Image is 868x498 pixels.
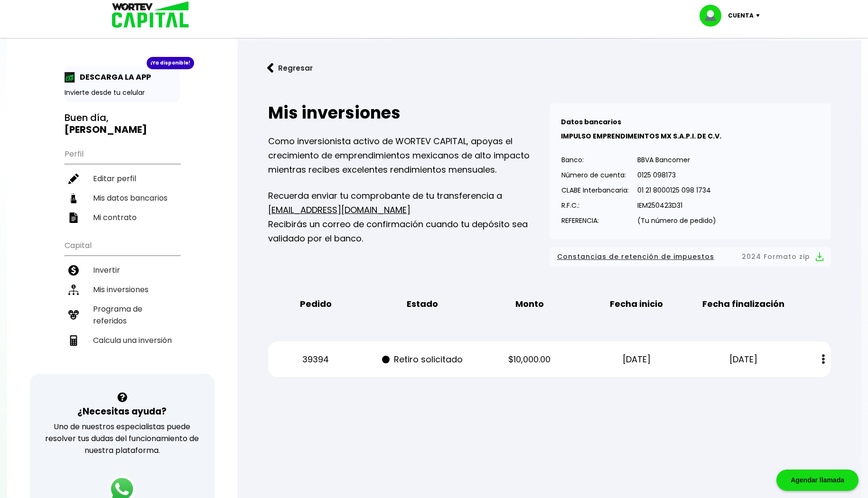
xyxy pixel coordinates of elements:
p: Como inversionista activo de WORTEV CAPITAL, apoyas el crecimiento de emprendimientos mexicanos d... [268,134,550,177]
p: R.F.C.: [561,198,629,212]
img: contrato-icon.f2db500c.svg [68,212,79,223]
div: ¡Ya disponible! [147,57,194,69]
b: Fecha inicio [610,297,663,311]
b: [PERSON_NAME] [65,123,147,136]
a: flecha izquierdaRegresar [253,55,846,81]
p: Cuenta [728,9,754,23]
img: datos-icon.10cf9172.svg [68,193,79,203]
p: Número de cuenta: [561,168,629,182]
b: Datos bancarios [561,117,621,127]
p: $10,000.00 [485,352,575,367]
img: editar-icon.952d3147.svg [68,174,79,184]
b: Monto [515,297,544,311]
img: recomiendanos-icon.9b8e9327.svg [68,310,79,320]
img: flecha izquierda [267,63,274,73]
img: app-icon [65,72,75,83]
b: Fecha finalización [702,297,784,311]
img: profile-image [700,5,728,27]
p: Recuerda enviar tu comprobante de tu transferencia a Recibirás un correo de confirmación cuando t... [268,189,550,246]
p: [DATE] [591,352,681,367]
img: invertir-icon.b3b967d7.svg [68,265,79,276]
div: Agendar llamada [776,470,859,491]
a: Invertir [65,260,180,280]
p: 39394 [271,352,361,367]
h3: ¿Necesitas ayuda? [77,405,167,418]
p: 01 21 8000125 098 1734 [637,183,716,197]
a: Mi contrato [65,208,180,227]
p: CLABE Interbancaria: [561,183,629,197]
p: Invierte desde tu celular [65,88,180,98]
ul: Capital [65,235,180,374]
span: Constancias de retención de impuestos [557,251,714,263]
button: Constancias de retención de impuestos2024 Formato zip [557,251,823,263]
a: Calcula una inversión [65,331,180,350]
a: Mis datos bancarios [65,188,180,208]
p: IEM250423D31 [637,198,716,212]
h2: Mis inversiones [268,103,550,122]
button: Regresar [253,55,327,81]
p: BBVA Bancomer [637,153,716,167]
p: DESCARGA LA APP [75,71,151,83]
a: Editar perfil [65,169,180,188]
b: Pedido [300,297,332,311]
p: 0125 098173 [637,168,716,182]
img: inversiones-icon.6695dc30.svg [68,285,79,295]
p: Banco: [561,153,629,167]
b: IMPULSO EMPRENDIMEINTOS MX S.A.P.I. DE C.V. [561,131,721,141]
p: (Tu número de pedido) [637,213,716,228]
p: [DATE] [699,352,789,367]
p: REFERENCIA: [561,213,629,228]
p: Uno de nuestros especialistas puede resolver tus dudas del funcionamiento de nuestra plataforma. [42,421,202,456]
a: Programa de referidos [65,299,180,331]
a: Mis inversiones [65,280,180,299]
a: [EMAIL_ADDRESS][DOMAIN_NAME] [268,204,411,216]
img: icon-down [754,14,766,17]
h3: Buen día, [65,112,180,136]
img: calculadora-icon.17d418c4.svg [68,335,79,346]
b: Estado [407,297,438,311]
p: Retiro solicitado [378,352,468,367]
ul: Perfil [65,143,180,227]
